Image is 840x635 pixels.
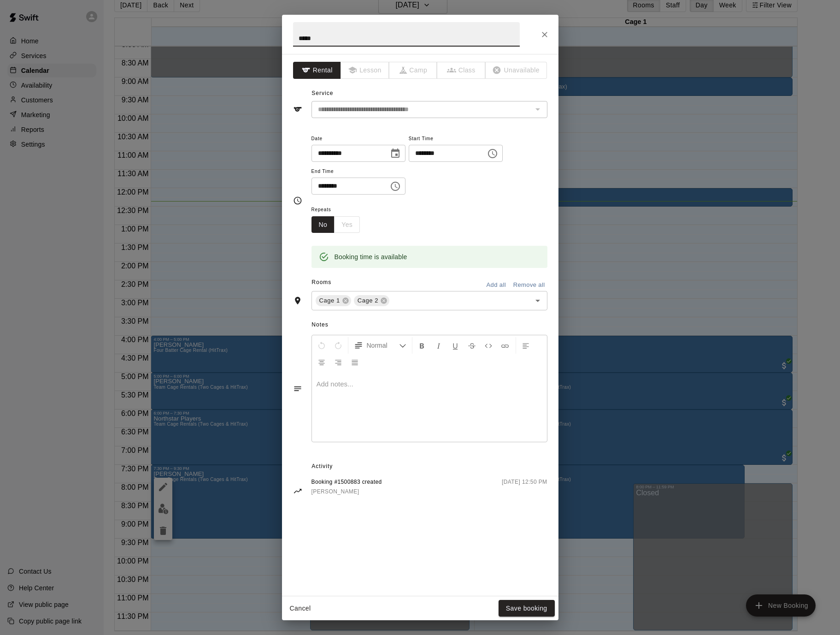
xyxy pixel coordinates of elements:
button: Insert Code [481,337,496,354]
span: Cage 2 [354,296,382,305]
svg: Rooms [293,296,302,305]
div: outlined button group [311,216,360,233]
span: Start Time [409,133,503,145]
button: Save booking [499,600,555,617]
span: Repeats [311,204,368,216]
a: [PERSON_NAME] [311,487,382,497]
span: [PERSON_NAME] [311,488,359,495]
button: No [311,216,335,233]
button: Redo [330,337,346,354]
button: Format Underline [447,337,463,354]
div: Cage 2 [354,295,389,306]
button: Choose time, selected time is 7:30 PM [483,144,502,163]
span: Rooms [311,279,331,285]
div: Cage 1 [316,295,351,306]
button: Format Strikethrough [464,337,480,354]
span: The type of an existing booking cannot be changed [437,62,486,79]
svg: Notes [293,384,302,393]
button: Formatting Options [350,337,410,354]
span: End Time [311,166,405,178]
span: Date [311,133,405,145]
svg: Service [293,105,302,114]
div: Booking time is available [335,249,407,265]
span: The type of an existing booking cannot be changed [389,62,438,79]
span: Notes [311,318,547,332]
button: Format Bold [414,337,430,354]
span: Service [311,90,333,96]
svg: Activity [293,487,302,496]
span: Normal [367,341,399,350]
button: Choose time, selected time is 9:30 PM [386,177,405,196]
svg: Timing [293,196,302,205]
span: Cage 1 [316,296,344,305]
button: Insert Link [497,337,513,354]
button: Justify Align [347,354,363,370]
button: Open [531,294,544,307]
button: Format Italics [431,337,446,354]
span: Activity [311,459,547,474]
button: Undo [314,337,329,354]
button: Add all [482,278,511,292]
div: The service of an existing booking cannot be changed [311,101,547,118]
span: The type of an existing booking cannot be changed [486,62,547,79]
button: Center Align [314,354,329,370]
span: The type of an existing booking cannot be changed [341,62,389,79]
span: [DATE] 12:50 PM [502,478,547,497]
button: Remove all [511,278,547,292]
span: Booking #1500883 created [311,478,382,487]
button: Left Align [518,337,534,354]
button: Choose date, selected date is Oct 9, 2025 [386,144,405,163]
button: Cancel [286,600,315,617]
button: Right Align [330,354,346,370]
button: Close [536,26,553,43]
button: Rental [293,62,341,79]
